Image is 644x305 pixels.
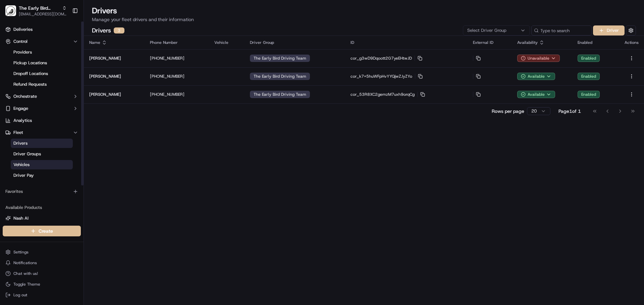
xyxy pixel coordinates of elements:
input: Got a question? Start typing here... [17,43,121,50]
a: 💻API Documentation [54,147,110,159]
span: Refund Requests [13,81,47,87]
button: Fleet [3,127,81,138]
span: [DATE] [59,104,73,109]
span: Pylon [67,166,81,171]
span: • [90,122,93,127]
div: Actions [625,40,639,45]
button: The Early Bird BakeryThe Early Bird Bakery[EMAIL_ADDRESS][DOMAIN_NAME] [3,3,69,19]
div: Enabled [578,73,600,80]
span: Toggle Theme [13,282,40,287]
span: [PERSON_NAME] [21,104,54,109]
span: Notifications [13,260,37,265]
a: Refund Requests [11,80,73,89]
button: Nash AI [3,213,81,224]
p: [PERSON_NAME] [89,74,121,79]
span: [DATE] [94,122,108,127]
button: Toggle Theme [3,280,81,289]
div: ID [351,40,462,45]
div: Past conversations [7,87,45,92]
button: [EMAIL_ADDRESS][DOMAIN_NAME] [19,11,67,17]
button: Chat with us! [3,269,81,278]
button: Unavailable [517,55,560,62]
h2: Drivers [92,26,111,35]
img: 1736555255976-a54dd68f-1ca7-489b-9aae-adbdc363a1c4 [13,104,19,109]
span: Select Driver Group [467,27,506,33]
a: Providers [11,48,73,57]
button: Driver [593,25,625,35]
span: Create [39,228,53,234]
button: Engage [3,103,81,114]
div: Availability [517,40,567,45]
span: Control [13,39,28,45]
button: Create [3,226,81,236]
span: Drivers [13,140,28,146]
p: Welcome 👋 [7,27,122,37]
div: Available [517,91,555,98]
button: Log out [3,290,81,300]
img: Nash [7,7,20,20]
p: [PHONE_NUMBER] [150,74,204,79]
a: Analytics [3,115,81,126]
span: Knowledge Base [13,150,51,156]
div: Available Products [3,202,81,213]
p: cor_k7X5huWFpHvYYQjwZJyZYo [351,74,462,79]
button: Select Driver Group [463,25,530,35]
span: Analytics [13,118,32,124]
img: 1736555255976-a54dd68f-1ca7-489b-9aae-adbdc363a1c4 [7,64,19,76]
p: Manage your fleet drivers and their information [92,16,636,23]
a: Pickup Locations [11,58,73,68]
span: The Early Bird Driving Team [254,56,306,61]
span: Driver Pay [13,172,34,178]
span: • [56,104,58,109]
div: Name [89,40,139,45]
button: See all [104,86,122,94]
div: Driver Group [250,40,340,45]
div: External ID [473,40,506,45]
p: [PERSON_NAME] [89,56,121,61]
span: Deliveries [13,26,33,32]
span: Chat with us! [13,271,38,276]
a: Nash AI [5,215,78,221]
span: Log out [13,292,27,298]
span: [PERSON_NAME] [PERSON_NAME] [21,122,89,127]
div: Start new chat [30,64,110,71]
button: Available [517,73,555,80]
a: Vehicles [11,160,73,169]
p: cor_g3wD9Dqoott2G7yeEHtwJD [351,56,462,61]
span: The Early Bird Driving Team [254,92,306,97]
img: Joana Marie Avellanoza [7,116,17,126]
a: Driver Pay [11,171,73,180]
img: Bea Lacdao [7,97,17,108]
h1: Drivers [92,5,636,16]
span: Engage [13,105,28,111]
div: Enabled [578,40,614,45]
p: [PHONE_NUMBER] [150,56,204,61]
img: 1753817452368-0c19585d-7be3-40d9-9a41-2dc781b3d1eb [14,64,26,76]
a: Powered byPylon [47,166,81,171]
input: Type to search [531,25,592,35]
span: The Early Bird Driving Team [254,74,306,79]
span: Driver Groups [13,151,41,157]
span: Orchestrate [13,93,37,99]
a: 📗Knowledge Base [4,147,54,159]
span: Vehicles [13,162,30,168]
p: Rows per page [492,108,524,115]
div: 📗 [7,150,12,156]
img: The Early Bird Bakery [5,5,16,16]
button: Notifications [3,258,81,268]
p: [PERSON_NAME] [89,92,121,97]
button: Settings [3,247,81,257]
button: Start new chat [114,66,122,74]
a: Deliveries [3,24,81,35]
div: Enabled [578,91,600,98]
p: [PHONE_NUMBER] [150,92,204,97]
span: Dropoff Locations [13,71,48,77]
span: The Early Bird Bakery [19,5,59,11]
div: Vehicle [214,40,239,45]
span: Settings [13,249,29,255]
div: Favorites [3,186,81,197]
p: cor_53R8XC2gemzM7uxh9orqCg [351,92,462,97]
